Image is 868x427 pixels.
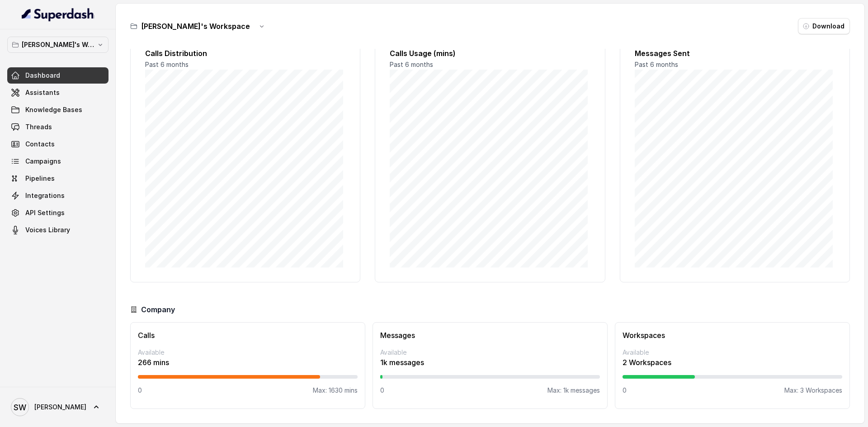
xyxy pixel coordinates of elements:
span: Dashboard [25,71,60,80]
h3: Company [141,304,175,315]
span: Past 6 months [635,61,678,68]
p: 2 Workspaces [623,357,842,368]
span: Pipelines [25,174,55,183]
p: Max: 3 Workspaces [784,386,842,395]
p: Available [138,348,358,357]
p: [PERSON_NAME]'s Workspace [22,39,94,50]
a: Contacts [7,136,108,152]
a: Threads [7,119,108,135]
a: Campaigns [7,153,108,169]
p: Max: 1630 mins [313,386,358,395]
a: API Settings [7,205,108,221]
p: 0 [623,386,627,395]
span: Assistants [25,88,60,97]
span: Voices Library [25,225,70,235]
p: 1k messages [380,357,600,368]
span: Contacts [25,140,55,149]
h3: Calls [138,330,358,341]
span: Campaigns [25,157,61,166]
span: Knowledge Bases [25,105,82,114]
h2: Calls Distribution [145,48,345,59]
span: [PERSON_NAME] [34,403,86,412]
p: 0 [138,386,142,395]
button: Download [798,18,850,34]
p: 266 mins [138,357,358,368]
a: Pipelines [7,170,108,187]
span: Threads [25,122,52,131]
p: Available [380,348,600,357]
a: [PERSON_NAME] [7,394,108,420]
text: SW [14,403,26,412]
img: light.svg [22,7,94,22]
a: Dashboard [7,67,108,84]
a: Integrations [7,188,108,204]
h3: [PERSON_NAME]'s Workspace [141,21,250,32]
span: Past 6 months [390,61,433,68]
h3: Messages [380,330,600,341]
a: Knowledge Bases [7,102,108,118]
p: Max: 1k messages [547,386,600,395]
p: Available [623,348,842,357]
a: Voices Library [7,222,108,238]
span: Past 6 months [145,61,189,68]
h2: Calls Usage (mins) [390,48,590,59]
span: Integrations [25,191,65,200]
span: API Settings [25,208,65,217]
p: 0 [380,386,384,395]
h3: Workspaces [623,330,842,341]
h2: Messages Sent [635,48,835,59]
a: Assistants [7,84,108,101]
button: [PERSON_NAME]'s Workspace [7,37,108,53]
